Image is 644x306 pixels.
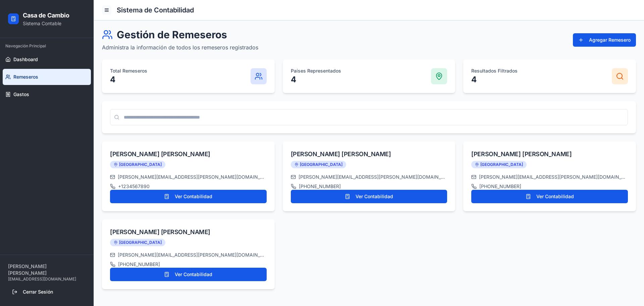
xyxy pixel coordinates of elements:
[110,74,147,85] p: 4
[110,272,267,278] a: Ver Contabilidad
[573,33,636,47] button: Agregar Remesero
[471,194,628,201] a: Ver Contabilidad
[117,5,636,15] h1: Sistema de Contabilidad
[13,56,38,63] span: Dashboard
[291,161,346,168] div: [GEOGRAPHIC_DATA]
[471,74,518,85] p: 4
[291,149,447,159] div: [PERSON_NAME] [PERSON_NAME]
[110,68,147,74] p: Total Remeseros
[291,194,447,201] a: Ver Contabilidad
[471,190,628,203] button: Ver Contabilidad
[110,194,267,201] a: Ver Contabilidad
[291,68,341,74] p: Países Representados
[110,161,165,168] div: [GEOGRAPHIC_DATA]
[13,74,38,80] span: Remeseros
[3,41,91,51] div: Navegación Principal
[110,190,267,203] button: Ver Contabilidad
[8,286,86,298] button: Cerrar Sesión
[8,276,86,282] p: [EMAIL_ADDRESS][DOMAIN_NAME]
[118,252,267,258] span: [PERSON_NAME][EMAIL_ADDRESS][PERSON_NAME][DOMAIN_NAME]
[23,11,69,20] h2: Casa de Cambio
[471,149,628,159] div: [PERSON_NAME] [PERSON_NAME]
[3,51,91,68] a: Dashboard
[479,174,628,180] span: [PERSON_NAME][EMAIL_ADDRESS][PERSON_NAME][DOMAIN_NAME]
[110,149,267,159] div: [PERSON_NAME] [PERSON_NAME]
[299,183,341,190] span: [PHONE_NUMBER]
[118,183,150,190] span: +1234567890
[8,263,86,276] p: [PERSON_NAME] [PERSON_NAME]
[299,174,447,180] span: [PERSON_NAME][EMAIL_ADDRESS][PERSON_NAME][DOMAIN_NAME]
[118,261,160,268] span: [PHONE_NUMBER]
[291,74,341,85] p: 4
[23,20,69,27] p: Sistema Contable
[471,161,527,168] div: [GEOGRAPHIC_DATA]
[3,86,91,102] a: Gastos
[110,227,267,237] div: [PERSON_NAME] [PERSON_NAME]
[471,68,518,74] p: Resultados Filtrados
[110,268,267,281] button: Ver Contabilidad
[102,43,258,51] p: Administra la información de todos los remeseros registrados
[3,69,91,85] a: Remeseros
[479,183,521,190] span: [PHONE_NUMBER]
[291,190,447,203] button: Ver Contabilidad
[13,91,29,98] span: Gastos
[110,239,165,246] div: [GEOGRAPHIC_DATA]
[118,174,267,180] span: [PERSON_NAME][EMAIL_ADDRESS][PERSON_NAME][DOMAIN_NAME]
[102,29,258,41] h1: Gestión de Remeseros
